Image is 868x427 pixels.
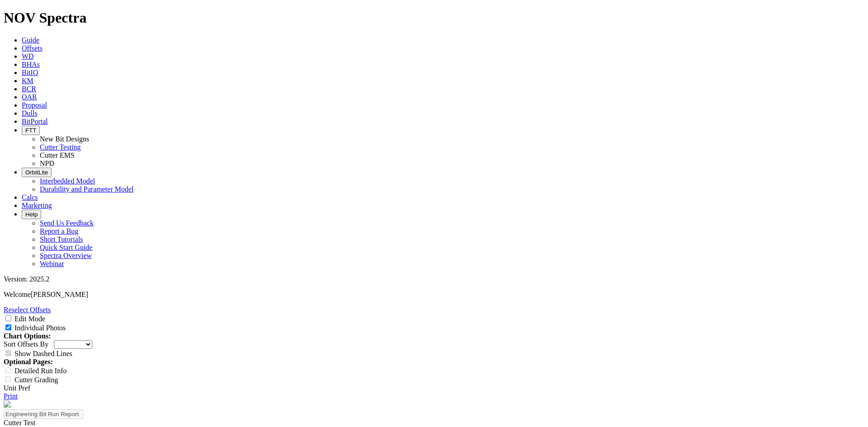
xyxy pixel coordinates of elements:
a: Short Tutorials [40,235,83,243]
a: OAR [22,93,37,101]
a: New Bit Designs [40,135,89,143]
strong: Optional Pages: [4,358,53,366]
a: WD [22,52,34,60]
a: Offsets [22,44,42,52]
span: [PERSON_NAME] [31,291,88,298]
a: Unit Pref [4,384,30,392]
a: Durability and Parameter Model [40,185,134,193]
a: Spectra Overview [40,252,92,259]
a: Calcs [22,193,38,201]
span: Help [25,211,38,218]
a: Print [4,392,18,400]
button: FTT [22,126,40,135]
img: NOV_WT_RH_Logo_Vert_RGB_F.d63d51a4.png [4,400,11,408]
input: Click to edit report title [4,409,84,419]
button: Help [22,210,41,219]
a: Webinar [40,260,64,267]
a: Quick Start Guide [40,244,92,251]
a: Report a Bug [40,227,78,235]
label: Show Dashed Lines [14,350,72,357]
a: Proposal [22,101,47,109]
span: OrbitLite [25,169,48,176]
a: Dulls [22,109,38,117]
label: Individual Photos [14,324,66,332]
div: Cutter Test [4,419,864,427]
a: Reselect Offsets [4,306,51,314]
label: Detailed Run Info [14,367,67,375]
a: Interbedded Model [40,177,95,185]
label: Cutter Grading [14,376,58,384]
a: KM [22,77,33,84]
a: BitIQ [22,69,38,76]
p: Welcome [4,291,864,299]
a: Marketing [22,202,52,209]
label: Edit Mode [14,315,45,323]
span: FTT [25,127,36,134]
a: Guide [22,36,39,44]
a: NPD [40,160,54,167]
a: Cutter Testing [40,143,81,151]
strong: Chart Options: [4,332,51,340]
a: Cutter EMS [40,151,75,159]
div: Version: 2025.2 [4,275,864,283]
a: BHAs [22,61,40,68]
a: BCR [22,85,36,93]
label: Sort Offsets By [4,340,48,348]
a: Send Us Feedback [40,219,94,227]
h1: NOV Spectra [4,9,864,26]
button: OrbitLite [22,168,52,177]
a: BitPortal [22,117,48,125]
